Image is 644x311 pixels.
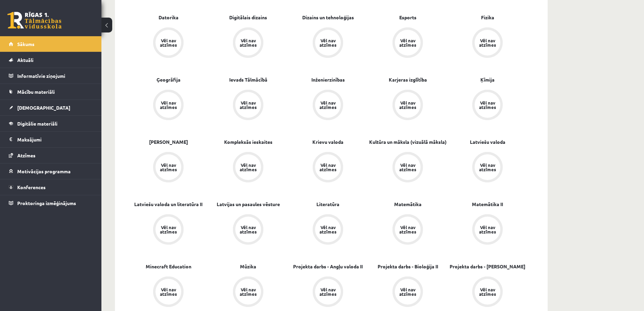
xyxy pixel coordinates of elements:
[448,152,527,184] a: Vēl nav atzīmes
[9,179,93,195] a: Konferences
[239,38,258,47] div: Vēl nav atzīmes
[17,120,57,127] span: Digitālie materiāli
[229,14,267,21] a: Digitālais dizains
[208,152,288,184] a: Vēl nav atzīmes
[312,138,343,146] a: Krievu valoda
[480,76,495,83] a: Ķīmija
[448,214,527,246] a: Vēl nav atzīmes
[149,138,188,146] a: [PERSON_NAME]
[398,287,417,296] div: Vēl nav atzīmes
[318,225,337,234] div: Vēl nav atzīmes
[9,68,93,84] a: Informatīvie ziņojumi
[478,287,497,296] div: Vēl nav atzīmes
[389,76,427,83] a: Karjeras izglītība
[481,14,494,21] a: Fizika
[7,12,62,29] a: Rīgas 1. Tālmācības vidusskola
[159,14,178,21] a: Datorika
[224,138,272,146] a: Kompleksās ieskaites
[478,38,497,47] div: Vēl nav atzīmes
[208,214,288,246] a: Vēl nav atzīmes
[288,27,368,59] a: Vēl nav atzīmes
[478,225,497,234] div: Vēl nav atzīmes
[17,152,35,158] span: Atzīmes
[288,90,368,121] a: Vēl nav atzīmes
[399,14,416,21] a: Esports
[239,101,258,109] div: Vēl nav atzīmes
[448,276,527,308] a: Vēl nav atzīmes
[159,287,178,296] div: Vēl nav atzīmes
[159,101,178,109] div: Vēl nav atzīmes
[17,105,70,111] span: [DEMOGRAPHIC_DATA]
[240,263,256,270] a: Mūzika
[239,287,258,296] div: Vēl nav atzīmes
[478,163,497,172] div: Vēl nav atzīmes
[288,152,368,184] a: Vēl nav atzīmes
[398,38,417,47] div: Vēl nav atzīmes
[159,38,178,47] div: Vēl nav atzīmes
[9,36,93,52] a: Sākums
[208,276,288,308] a: Vēl nav atzīmes
[394,201,422,208] a: Matemātika
[159,163,178,172] div: Vēl nav atzīmes
[316,201,339,208] a: Literatūra
[318,38,337,47] div: Vēl nav atzīmes
[17,200,76,206] span: Proktoringa izmēģinājums
[157,76,181,83] a: Ģeogrāfija
[128,27,208,59] a: Vēl nav atzīmes
[128,90,208,121] a: Vēl nav atzīmes
[302,14,354,21] a: Dizains un tehnoloģijas
[470,138,505,146] a: Latviešu valoda
[398,101,417,109] div: Vēl nav atzīmes
[293,263,363,270] a: Projekta darbs - Angļu valoda II
[318,287,337,296] div: Vēl nav atzīmes
[368,90,448,121] a: Vēl nav atzīmes
[17,168,71,174] span: Motivācijas programma
[217,201,280,208] a: Latvijas un pasaules vēsture
[239,225,258,234] div: Vēl nav atzīmes
[229,76,267,83] a: Ievads Tālmācībā
[208,27,288,59] a: Vēl nav atzīmes
[9,116,93,131] a: Digitālie materiāli
[128,276,208,308] a: Vēl nav atzīmes
[398,163,417,172] div: Vēl nav atzīmes
[9,132,93,147] a: Maksājumi
[368,27,448,59] a: Vēl nav atzīmes
[378,263,438,270] a: Projekta darbs - Bioloģija II
[159,225,178,234] div: Vēl nav atzīmes
[450,263,525,270] a: Projekta darbs - [PERSON_NAME]
[448,90,527,121] a: Vēl nav atzīmes
[17,68,93,84] legend: Informatīvie ziņojumi
[288,276,368,308] a: Vēl nav atzīmes
[478,101,497,109] div: Vēl nav atzīmes
[17,132,93,147] legend: Maksājumi
[398,225,417,234] div: Vēl nav atzīmes
[9,52,93,68] a: Aktuāli
[448,27,527,59] a: Vēl nav atzīmes
[9,84,93,99] a: Mācību materiāli
[17,41,34,47] span: Sākums
[318,101,337,109] div: Vēl nav atzīmes
[368,214,448,246] a: Vēl nav atzīmes
[368,276,448,308] a: Vēl nav atzīmes
[239,163,258,172] div: Vēl nav atzīmes
[146,263,191,270] a: Minecraft Education
[368,152,448,184] a: Vēl nav atzīmes
[17,184,46,190] span: Konferences
[9,163,93,179] a: Motivācijas programma
[128,152,208,184] a: Vēl nav atzīmes
[369,138,447,146] a: Kultūra un māksla (vizuālā māksla)
[208,90,288,121] a: Vēl nav atzīmes
[311,76,345,83] a: Inženierzinības
[128,214,208,246] a: Vēl nav atzīmes
[17,57,33,63] span: Aktuāli
[288,214,368,246] a: Vēl nav atzīmes
[17,89,55,95] span: Mācību materiāli
[9,100,93,115] a: [DEMOGRAPHIC_DATA]
[134,201,202,208] a: Latviešu valoda un literatūra II
[472,201,503,208] a: Matemātika II
[9,148,93,163] a: Atzīmes
[318,163,337,172] div: Vēl nav atzīmes
[9,195,93,211] a: Proktoringa izmēģinājums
